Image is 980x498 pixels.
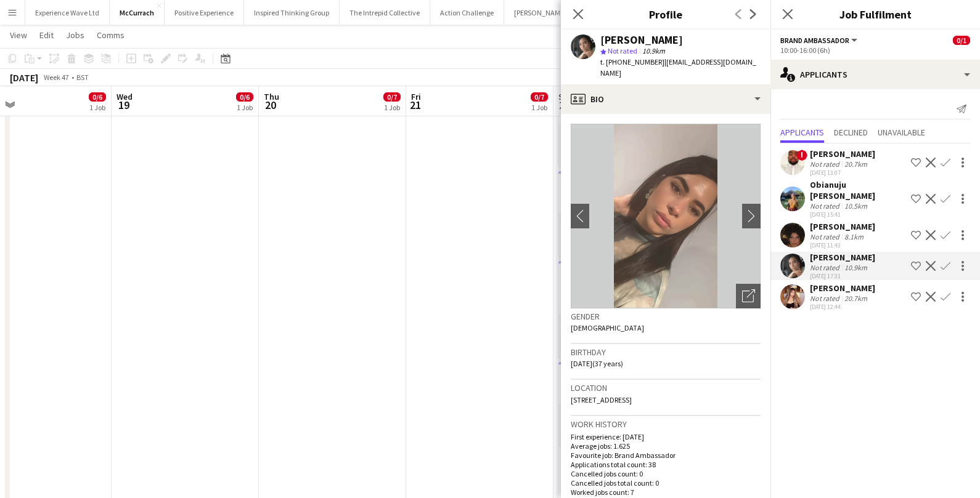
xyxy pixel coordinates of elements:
h3: Intel [558,380,696,391]
span: Sat [558,91,572,102]
div: 1 Job [237,103,253,112]
h3: Gender [571,311,761,322]
p: Cancelled jobs count: 0 [571,469,761,478]
span: Not rated [608,46,637,55]
p: Cancelled jobs total count: 0 [571,478,761,488]
p: Applications total count: 38 [571,460,761,469]
span: 19 [115,98,133,112]
button: McCurrach [110,1,165,25]
span: View [10,30,27,41]
div: 1 Job [531,103,547,112]
span: Declined [834,128,868,137]
span: Jobs [66,30,84,41]
span: Wed [116,91,133,102]
span: Unavailable [878,128,925,137]
h3: Location [571,382,761,393]
div: 1 Job [384,103,400,112]
span: Fri [411,91,421,102]
button: Brand Ambassador [780,36,859,45]
div: [DATE] [10,71,38,84]
div: [PERSON_NAME] [810,283,875,294]
button: The Intrepid Collective [340,1,430,25]
span: 20 [262,98,279,112]
div: 10.5km [842,201,870,211]
div: Not rated [810,294,842,303]
div: [DATE] 11:43 [810,241,875,249]
div: Applicants [770,60,980,89]
div: [DATE] 13:07 [810,169,875,177]
span: 0/1 [953,36,970,45]
a: View [5,27,32,43]
h3: Birthday [571,347,761,358]
app-job-card: 10:00-18:00 (8h)1/1META - Meadowhall Argos - [GEOGRAPHIC_DATA]1 RoleBrand Ambassador1/110:00-18:0... [558,81,696,166]
div: [DATE] 17:31 [810,272,875,280]
app-card-role: Brand Ambassador1/110:00-18:00 (8h)[PERSON_NAME] [558,124,696,166]
app-job-card: 10:00-18:00 (8h)0/1META - Merry Hill Argos - Merry Hill1 RoleBrand Ambassador4A0/110:00-18:00 (8h) [558,171,696,256]
app-card-role: Brand Ambassador1/110:00-18:00 (8h)[PERSON_NAME] [558,315,696,357]
span: | [EMAIL_ADDRESS][DOMAIN_NAME] [600,57,756,78]
div: Open photos pop-in [736,284,761,308]
span: 0/7 [531,92,548,102]
div: Not rated [810,263,842,272]
span: 22 [557,98,572,112]
h3: Work history [571,419,761,430]
span: 0/7 [383,92,401,102]
div: Not rated [810,201,842,211]
span: [STREET_ADDRESS] [571,395,632,404]
div: 20.7km [842,159,870,169]
a: Comms [92,27,129,43]
span: Edit [39,30,54,41]
span: 10.9km [640,46,668,55]
span: [DATE] (37 years) [571,359,623,368]
div: [PERSON_NAME] [810,221,875,232]
div: Obianuju [PERSON_NAME] [810,179,906,201]
div: [PERSON_NAME] [810,252,875,263]
p: First experience: [DATE] [571,432,761,441]
span: Thu [264,91,279,102]
button: Positive Experience [165,1,244,25]
app-card-role: Brand Ambassador4A0/110:00-18:00 (8h) [558,214,696,256]
h3: Job Fulfilment [770,6,980,22]
div: Not rated [810,232,842,241]
span: ! [796,150,807,161]
span: Applicants [780,128,824,137]
h3: META - Merry Hill [558,189,696,200]
div: 1 Job [89,103,105,112]
button: Inspired Thinking Group [244,1,340,25]
div: 20.7km [842,294,870,303]
span: 21 [409,98,421,112]
span: 0/6 [236,92,253,102]
a: Edit [35,27,59,43]
div: [DATE] 12:44 [810,303,875,311]
div: BST [76,73,89,82]
span: [DEMOGRAPHIC_DATA] [571,323,644,332]
span: Brand Ambassador [780,36,849,45]
div: 8.1km [842,232,866,241]
a: Jobs [61,27,89,43]
p: Worked jobs count: 7 [571,488,761,497]
app-job-card: 10:00-18:00 (8h)1/1META - [PERSON_NAME][GEOGRAPHIC_DATA] Argos - [PERSON_NAME]1 RoleBrand Ambassa... [558,261,696,357]
h3: Profile [561,6,770,22]
p: Average jobs: 1.625 [571,441,761,451]
span: 0/6 [89,92,106,102]
div: [DATE] 15:41 [810,211,906,219]
p: Favourite job: Brand Ambassador [571,451,761,460]
div: 10:00-16:00 (6h) [780,46,970,55]
app-card-role: Assistant Event Manager2A0/112:00-20:00 (8h) [558,405,696,447]
div: [PERSON_NAME] [810,148,875,159]
button: Experience Wave Ltd [25,1,110,25]
button: Action Challenge [430,1,504,25]
div: Not rated [810,159,842,169]
h3: META - [PERSON_NAME][GEOGRAPHIC_DATA] [558,279,696,301]
span: Comms [97,30,125,41]
div: 10.9km [842,263,870,272]
div: [PERSON_NAME] [600,34,683,46]
div: Bio [561,84,770,114]
span: Week 47 [41,73,71,82]
img: Crew avatar or photo [571,124,761,308]
span: t. [PHONE_NUMBER] [600,57,664,66]
button: [PERSON_NAME] [504,1,577,25]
